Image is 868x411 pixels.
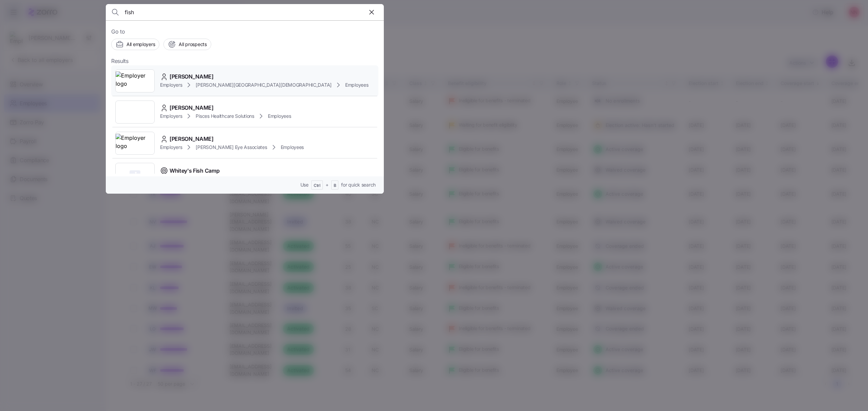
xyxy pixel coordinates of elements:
[170,167,219,175] span: Whitey's Fish Camp
[163,39,211,50] button: All prospects
[111,57,129,65] span: Results
[126,41,155,48] span: All employers
[345,82,368,88] span: Employees
[196,113,254,120] span: Pisces Healthcare Solutions
[116,71,154,90] img: Employer logo
[111,39,159,50] button: All employers
[160,144,182,151] span: Employers
[196,144,267,151] span: [PERSON_NAME] Eye Associates
[170,72,214,81] span: [PERSON_NAME]
[341,181,376,188] span: for quick search
[314,183,320,189] span: Ctrl
[170,104,214,112] span: [PERSON_NAME]
[300,181,309,188] span: Use
[268,113,291,120] span: Employees
[196,82,332,88] span: [PERSON_NAME][GEOGRAPHIC_DATA][DEMOGRAPHIC_DATA]
[179,41,206,48] span: All prospects
[111,27,378,36] span: Go to
[160,82,182,88] span: Employers
[281,144,304,151] span: Employees
[325,181,329,188] span: +
[334,183,336,189] span: B
[170,135,214,143] span: [PERSON_NAME]
[116,134,154,153] img: Employer logo
[160,113,182,120] span: Employers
